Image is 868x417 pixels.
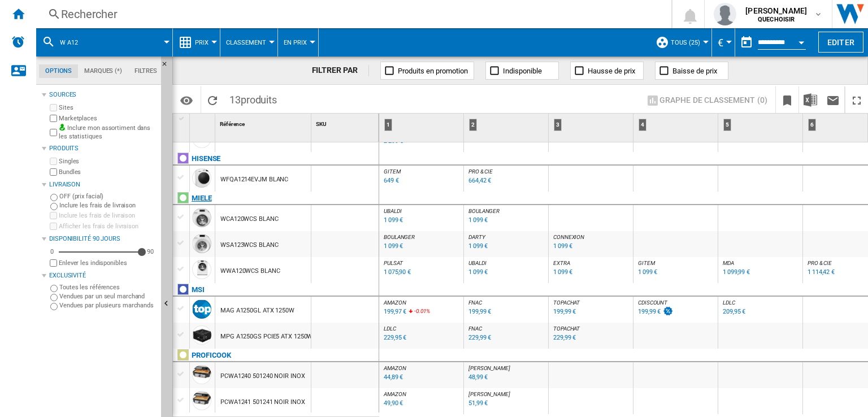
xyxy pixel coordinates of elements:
[467,215,488,226] div: Mise à jour : mercredi 27 août 2025 15:36
[381,114,463,142] div: 1
[655,62,728,80] button: Baisse de prix
[553,260,570,266] span: EXTRA
[59,292,157,301] label: Vendues par un seul marchand
[59,246,142,258] md-slider: Disponibilité
[552,332,576,344] div: Mise à jour : jeudi 28 août 2025 09:15
[468,268,488,276] div: 1 099 €
[553,325,580,332] span: TOPACHAT
[735,31,758,54] button: md-calendar
[466,299,546,325] div: FNAC 199,99 €
[382,215,403,226] div: Mise à jour : jeudi 28 août 2025 04:45
[50,115,57,122] input: Marketplaces
[468,365,510,371] span: [PERSON_NAME]
[712,28,735,57] md-menu: Currency
[672,67,717,75] span: Baisse de prix
[381,299,461,325] div: AMAZON 199,97 € -0.01%
[201,86,224,113] button: Recharger
[192,114,215,131] div: Sort None
[638,299,667,306] span: CDISCOUNT
[791,31,811,51] button: Open calendar
[468,391,510,397] span: [PERSON_NAME]
[466,208,546,234] div: BOULANGER 1 099 €
[195,28,214,57] button: Prix
[721,299,800,325] div: LDLC 209,95 €
[671,39,700,46] span: TOUS (25)
[128,64,163,78] md-tab-item: Filtres
[503,67,542,75] span: Indisponible
[384,177,399,184] div: 649 €
[671,28,706,57] button: TOUS (25)
[382,267,411,278] div: Mise à jour : jeudi 28 août 2025 07:03
[59,201,157,210] label: Inclure les frais de livraison
[799,86,822,113] button: Télécharger au format Excel
[42,28,167,57] div: W A12
[220,298,294,324] div: MAG A1250GL ATX 1250W
[718,37,723,49] span: €
[382,241,403,252] div: Mise à jour : jeudi 28 août 2025 00:45
[553,299,580,306] span: TOPACHAT
[50,203,58,210] input: Inclure les frais de livraison
[384,268,411,276] div: 1 075,90 €
[485,62,559,80] button: Indisponible
[414,308,426,314] span: -0.01
[381,168,461,194] div: GITEM 649 €
[808,119,816,131] div: 6
[466,114,548,142] div: 2
[59,211,157,220] label: Inclure les frais de livraison
[220,206,279,232] div: WCA120WCS BLANC
[382,372,403,383] div: Mise à jour : jeudi 28 août 2025 00:29
[398,67,468,75] span: Produits en promotion
[226,28,272,57] div: Classement
[384,334,406,341] div: 229,95 €
[808,268,835,276] div: 1 114,42 €
[50,223,57,230] input: Afficher les frais de livraison
[468,177,491,184] div: 664,42 €
[822,86,844,113] button: Envoyer ce rapport par email
[47,247,57,256] div: 0
[384,234,415,240] span: BOULANGER
[553,234,584,240] span: CONNEXION
[382,398,403,409] div: Mise à jour : jeudi 28 août 2025 01:00
[50,303,58,310] input: Vendues par plusieurs marchands
[39,64,78,78] md-tab-item: Options
[59,192,157,201] label: OFF (prix facial)
[552,241,572,252] div: Mise à jour : jeudi 28 août 2025 13:01
[467,267,488,278] div: Mise à jour : jeudi 28 août 2025 04:29
[467,332,491,344] div: Mise à jour : jeudi 28 août 2025 12:36
[192,349,231,362] div: Cliquez pour filtrer sur cette marque
[638,260,655,266] span: GITEM
[468,168,493,175] span: PRO & CIE
[60,28,89,57] button: W A12
[241,94,277,106] span: produits
[466,365,546,391] div: [PERSON_NAME] 48,99 €
[50,194,58,201] input: OFF (prix facial)
[723,299,735,306] span: LDLC
[413,306,420,320] i: %
[49,271,157,280] div: Exclusivité
[468,260,486,266] span: UBALDI
[552,306,576,318] div: Mise à jour : jeudi 28 août 2025 09:15
[468,208,500,214] span: BOULANGER
[175,90,198,110] button: Options
[179,28,214,57] div: Prix
[384,325,396,332] span: LDLC
[384,399,403,407] div: 49,90 €
[60,39,78,46] span: W A12
[49,180,157,189] div: Livraison
[224,86,283,110] span: 13
[381,234,461,260] div: BOULANGER 1 099 €
[384,208,401,214] span: UBALDI
[314,114,379,131] div: SKU Sort None
[806,267,835,278] div: Mise à jour : jeudi 28 août 2025 08:40
[638,308,661,315] div: 199,99 €
[218,114,311,131] div: Sort None
[718,28,729,57] button: €
[804,93,817,107] img: excel-24x24.png
[468,234,485,240] span: DARTY
[723,268,750,276] div: 1 099,99 €
[723,260,734,266] span: MDA
[59,124,157,141] label: Inclure mon assortiment dans les statistiques
[220,258,280,284] div: WWA120WCS BLANC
